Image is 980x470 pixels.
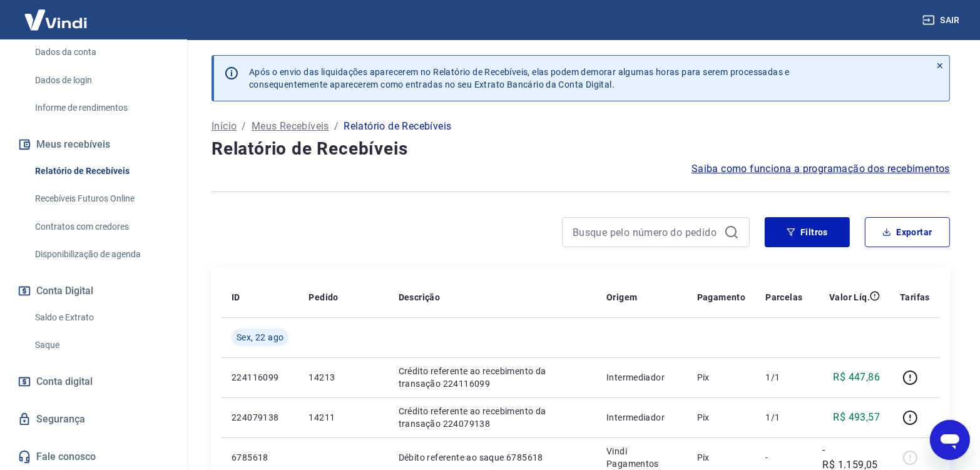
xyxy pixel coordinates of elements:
[30,95,172,121] a: Informe de rendimentos
[232,371,288,384] p: 224116099
[242,119,246,134] p: /
[697,451,746,464] p: Pix
[920,9,965,32] button: Sair
[606,291,637,304] p: Origem
[399,405,586,430] p: Crédito referente ao recebimento da transação 224079138
[15,277,172,305] button: Conta Digital
[697,371,746,384] p: Pix
[36,373,93,391] span: Conta digital
[237,331,283,344] span: Sex, 22 ago
[834,410,880,425] p: R$ 493,57
[212,136,950,161] h4: Relatório de Recebíveis
[232,451,288,464] p: 6785618
[834,370,880,385] p: R$ 447,86
[212,119,237,134] a: Início
[865,217,950,247] button: Exportar
[334,119,339,134] p: /
[309,371,378,384] p: 14213
[249,66,790,91] p: Após o envio das liquidações aparecerem no Relatório de Recebíveis, elas podem demorar algumas ho...
[30,332,172,358] a: Saque
[765,411,802,424] p: 1/1
[309,291,338,304] p: Pedido
[765,291,802,304] p: Parcelas
[606,411,677,424] p: Intermediador
[606,445,677,470] p: Vindi Pagamentos
[765,451,802,464] p: -
[697,411,746,424] p: Pix
[399,451,586,464] p: Débito referente ao saque 6785618
[829,291,870,304] p: Valor Líq.
[765,371,802,384] p: 1/1
[900,291,930,304] p: Tarifas
[765,217,850,247] button: Filtros
[30,39,172,65] a: Dados da conta
[606,371,677,384] p: Intermediador
[573,223,719,242] input: Busque pelo número do pedido
[30,158,172,184] a: Relatório de Recebíveis
[30,242,172,267] a: Disponibilização de agenda
[15,406,172,433] a: Segurança
[30,186,172,212] a: Recebíveis Futuros Online
[697,291,746,304] p: Pagamento
[399,291,441,304] p: Descrição
[30,214,172,240] a: Contratos com credores
[15,131,172,158] button: Meus recebíveis
[344,119,451,134] p: Relatório de Recebíveis
[692,161,950,176] a: Saiba como funciona a programação dos recebimentos
[252,119,329,134] a: Meus Recebíveis
[232,291,240,304] p: ID
[15,368,172,396] a: Conta digital
[30,305,172,330] a: Saldo e Extrato
[15,1,96,39] img: Vindi
[232,411,288,424] p: 224079138
[930,420,970,460] iframe: Button to launch messaging window
[30,68,172,93] a: Dados de login
[399,365,586,390] p: Crédito referente ao recebimento da transação 224116099
[309,411,378,424] p: 14211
